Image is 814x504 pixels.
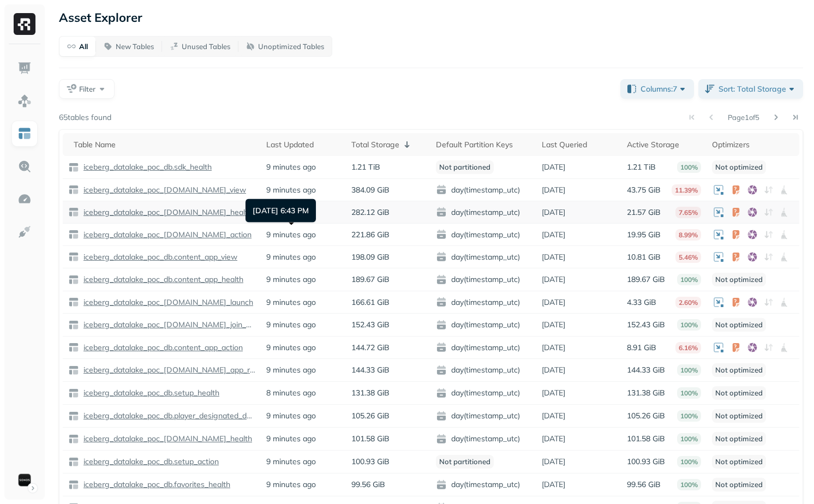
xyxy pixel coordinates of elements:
[712,273,766,286] p: Not optimized
[627,185,661,195] p: 43.75 GiB
[627,365,665,375] p: 144.33 GiB
[436,138,531,151] div: Default Partition Keys
[79,320,255,330] a: iceberg_datalake_poc_[DOMAIN_NAME]_join_health_event
[81,185,246,195] p: iceberg_datalake_poc_[DOMAIN_NAME]_view
[677,364,701,376] p: 100%
[436,229,531,240] span: day(timestamp_utc)
[266,457,316,467] p: 9 minutes ago
[266,411,316,421] p: 9 minutes ago
[677,161,701,173] p: 100%
[351,411,390,421] p: 105.26 GiB
[436,365,531,376] span: day(timestamp_utc)
[542,230,565,240] p: [DATE]
[17,192,32,206] img: Optimization
[712,432,766,446] p: Not optimized
[81,365,255,375] p: iceberg_datalake_poc_[DOMAIN_NAME]_app_rating_[DATE]_action
[542,185,565,195] p: [DATE]
[677,410,701,422] p: 100%
[675,297,701,308] p: 2.60%
[68,457,79,467] img: table
[79,274,243,285] a: iceberg_datalake_poc_db.content_app_health
[79,365,255,375] a: iceberg_datalake_poc_[DOMAIN_NAME]_app_rating_[DATE]_action
[436,434,531,445] span: day(timestamp_utc)
[712,386,766,400] p: Not optimized
[351,230,390,240] p: 221.86 GiB
[79,411,255,421] a: iceberg_datalake_poc_db.player_designated_device
[542,365,565,375] p: [DATE]
[79,207,252,218] a: iceberg_datalake_poc_[DOMAIN_NAME]_health
[436,184,531,195] span: day(timestamp_utc)
[675,251,701,263] p: 5.46%
[712,318,766,332] p: Not optimized
[68,411,79,422] img: table
[627,479,661,490] p: 99.56 GiB
[17,472,32,488] img: Sonos
[712,478,766,491] p: Not optimized
[79,41,88,52] p: All
[68,274,79,285] img: table
[436,251,531,262] span: day(timestamp_utc)
[542,411,565,421] p: [DATE]
[81,252,237,262] p: iceberg_datalake_poc_db.content_app_view
[436,411,531,422] span: day(timestamp_utc)
[17,127,32,141] img: Asset Explorer
[620,79,694,99] button: Columns:7
[712,363,766,377] p: Not optimized
[627,457,665,467] p: 100.93 GiB
[81,434,252,444] p: iceberg_datalake_poc_[DOMAIN_NAME]_health
[68,184,79,195] img: table
[59,112,111,123] p: 65 tables found
[627,320,665,330] p: 152.43 GiB
[542,252,565,262] p: [DATE]
[68,388,79,399] img: table
[627,343,656,353] p: 8.91 GiB
[351,365,390,375] p: 144.33 GiB
[542,343,565,353] p: [DATE]
[79,343,243,353] a: iceberg_datalake_poc_db.content_app_action
[266,252,316,262] p: 9 minutes ago
[436,297,531,308] span: day(timestamp_utc)
[81,297,253,308] p: iceberg_datalake_poc_[DOMAIN_NAME]_launch
[266,138,340,151] div: Last Updated
[627,274,665,285] p: 189.67 GiB
[677,387,701,399] p: 100%
[672,184,701,196] p: 11.39%
[542,297,565,308] p: [DATE]
[59,79,115,99] button: Filter
[627,230,661,240] p: 19.95 GiB
[728,112,759,122] p: Page 1 of 5
[712,138,794,151] div: Optimizers
[266,388,316,398] p: 8 minutes ago
[627,411,665,421] p: 105.26 GiB
[627,138,701,151] div: Active Storage
[436,455,494,469] p: Not partitioned
[627,297,656,308] p: 4.33 GiB
[246,199,316,223] div: [DATE] 6:43 PM
[351,297,390,308] p: 166.61 GiB
[627,252,661,262] p: 10.81 GiB
[351,457,390,467] p: 100.93 GiB
[677,274,701,285] p: 100%
[266,162,316,172] p: 9 minutes ago
[68,162,79,173] img: table
[677,433,701,445] p: 100%
[436,160,494,174] p: Not partitioned
[68,320,79,331] img: table
[74,138,255,151] div: Table Name
[266,434,316,444] p: 9 minutes ago
[81,343,243,353] p: iceberg_datalake_poc_db.content_app_action
[79,479,230,490] a: iceberg_datalake_poc_db.favorites_health
[68,479,79,490] img: table
[68,434,79,445] img: table
[81,274,243,285] p: iceberg_datalake_poc_db.content_app_health
[351,162,380,172] p: 1.21 TiB
[351,207,390,218] p: 282.12 GiB
[79,162,212,172] a: iceberg_datalake_poc_db.sdk_health
[266,479,316,490] p: 9 minutes ago
[79,84,95,94] span: Filter
[542,320,565,330] p: [DATE]
[68,251,79,262] img: table
[351,274,390,285] p: 189.67 GiB
[542,274,565,285] p: [DATE]
[627,388,665,398] p: 131.38 GiB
